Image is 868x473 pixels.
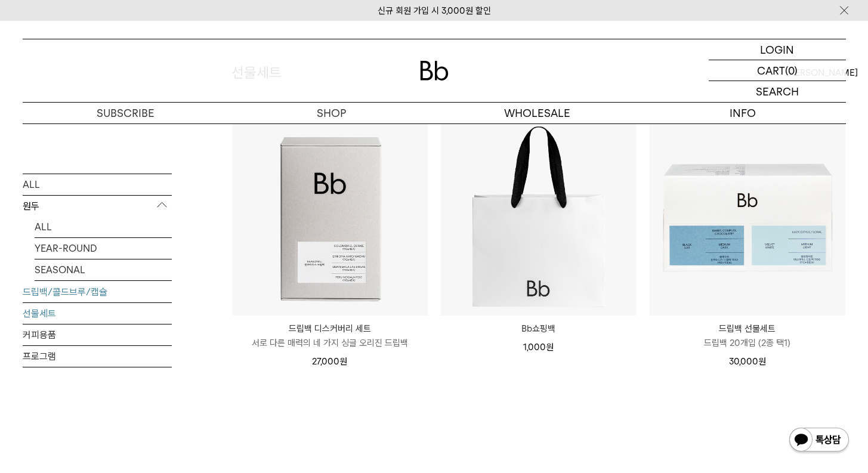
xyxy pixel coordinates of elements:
[709,39,846,60] a: LOGIN
[434,103,640,123] p: WHOLESALE
[640,103,846,123] p: INFO
[650,321,845,336] p: 드립백 선물세트
[232,336,428,350] p: 서로 다른 매력의 네 가지 싱글 오리진 드립백
[546,342,554,353] span: 원
[23,345,172,366] a: 프로그램
[23,174,172,194] a: ALL
[23,103,228,123] a: SUBSCRIBE
[228,103,434,123] a: SHOP
[232,321,428,350] a: 드립백 디스커버리 세트 서로 다른 매력의 네 가지 싱글 오리진 드립백
[23,302,172,323] a: 선물세트
[650,120,845,316] img: 드립백 선물세트
[788,426,850,455] img: 카카오톡 채널 1:1 채팅 버튼
[650,336,845,350] p: 드립백 20개입 (2종 택1)
[312,356,347,367] span: 27,000
[378,5,491,16] a: 신규 회원 가입 시 3,000원 할인
[757,60,785,81] p: CART
[23,324,172,345] a: 커피용품
[339,356,347,367] span: 원
[35,237,172,258] a: YEAR-ROUND
[729,356,766,367] span: 30,000
[523,342,554,353] span: 1,000
[785,60,798,81] p: (0)
[758,356,766,367] span: 원
[709,60,846,81] a: CART (0)
[441,321,637,336] a: Bb쇼핑백
[35,216,172,237] a: ALL
[232,321,428,336] p: 드립백 디스커버리 세트
[23,281,172,302] a: 드립백/콜드브루/캡슐
[760,39,794,60] p: LOGIN
[420,61,449,81] img: 로고
[441,120,637,316] img: Bb쇼핑백
[35,259,172,280] a: SEASONAL
[756,81,799,102] p: SEARCH
[23,195,172,217] p: 원두
[650,321,845,350] a: 드립백 선물세트 드립백 20개입 (2종 택1)
[232,120,428,316] img: 드립백 디스커버리 세트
